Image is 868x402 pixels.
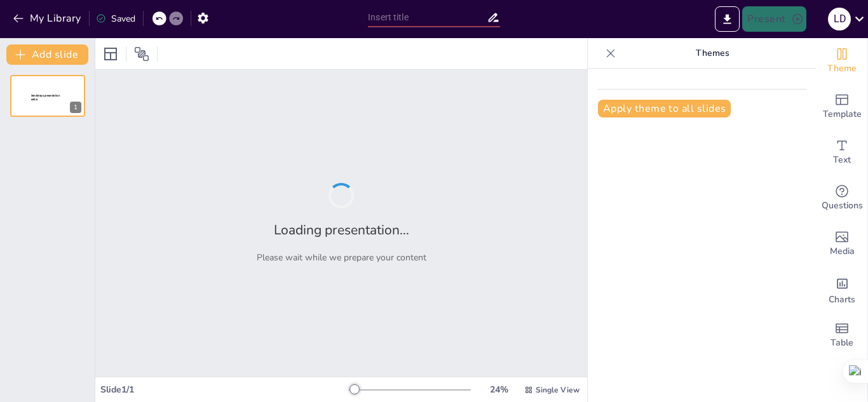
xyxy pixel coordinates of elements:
[368,8,487,27] input: Insert title
[828,6,851,32] button: L D
[621,38,804,69] p: Themes
[10,75,85,117] div: 1
[817,221,867,267] div: Add images, graphics, shapes or video
[484,384,514,396] div: 24 %
[31,94,60,101] span: Sendsteps presentation editor
[833,153,851,167] span: Text
[274,221,409,239] h2: Loading presentation...
[817,175,867,221] div: Get real-time input from your audience
[827,62,857,76] span: Theme
[830,245,855,258] span: Media
[817,312,867,358] div: Add a table
[100,44,121,64] div: Layout
[100,384,349,396] div: Slide 1 / 1
[536,385,580,395] span: Single View
[822,199,863,213] span: Questions
[742,6,806,32] button: Present
[598,100,731,117] button: Apply theme to all slides
[829,293,855,307] span: Charts
[715,6,740,32] button: Export to PowerPoint
[817,130,867,175] div: Add text boxes
[817,267,867,312] div: Add charts and graphs
[134,46,149,62] span: Position
[831,336,853,350] span: Table
[817,84,867,130] div: Add ready made slides
[823,107,862,121] span: Template
[70,102,81,113] div: 1
[10,8,86,29] button: My Library
[257,251,426,264] p: Please wait while we prepare your content
[96,13,135,25] div: Saved
[828,8,851,30] div: L D
[817,38,867,84] div: Change the overall theme
[6,44,88,65] button: Add slide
